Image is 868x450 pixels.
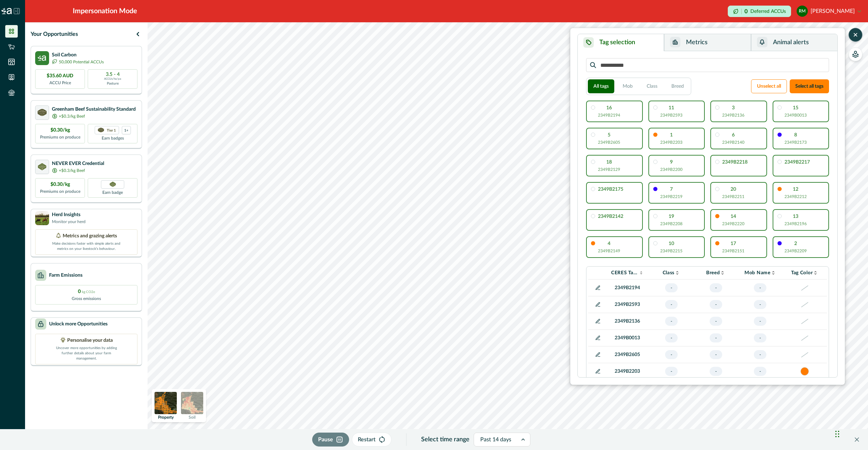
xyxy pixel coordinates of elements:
p: 2349B2136 [611,318,644,325]
p: Class [663,270,675,276]
p: 2349B2605 [598,139,620,145]
p: 2349B2194 [598,112,620,118]
p: 2349B0013 [611,334,644,342]
span: - [710,317,722,326]
p: 2349B2203 [611,368,644,375]
p: $35.60 AUD [47,72,73,80]
p: Property [158,415,174,419]
button: Metrics [664,34,751,51]
p: 2349B2593 [660,112,682,118]
p: Earn badge [102,189,123,196]
p: +$0.3/kg Beef [59,167,85,174]
p: +$0.3/kg Beef [59,113,85,119]
p: 2349B2140 [722,139,744,145]
p: ACCUs/ha/pa [104,77,121,81]
div: Drag [835,424,839,444]
p: NEVER EVER Credential [52,160,104,167]
p: Mob Name [744,270,771,276]
p: 4 [608,241,610,246]
p: 2349B2149 [598,248,620,254]
button: Animal alerts [751,34,837,51]
p: Gross emissions [72,295,101,302]
button: Restart [352,433,392,447]
p: Tier 1 [107,128,116,132]
p: 10 [669,241,674,246]
img: certification logo [38,109,47,116]
span: - [754,367,766,376]
p: 3.5 - 4 [106,72,120,77]
p: 2349B2217 [784,160,810,165]
button: Class [641,79,663,93]
p: 5 [608,133,610,137]
p: 2349B2605 [611,351,644,358]
p: 9 [670,160,673,165]
p: 2349B2203 [660,139,682,145]
span: - [754,283,766,292]
p: 16 [606,105,612,110]
p: 2349B2142 [598,214,623,219]
p: 2349B2593 [611,301,644,308]
p: Pasture [107,81,119,86]
span: - [665,300,678,309]
span: - [710,367,722,376]
p: 1+ [124,128,128,132]
p: $0.30/kg [50,181,70,188]
p: 2349B2208 [660,221,682,227]
p: 2349B2200 [660,166,682,173]
p: 2349B2209 [784,248,807,254]
p: 50,000 Potential ACCUs [59,59,104,65]
p: 2349B2215 [660,248,682,254]
p: 2 [794,241,797,246]
img: property preview [155,392,177,414]
p: Metrics and grazing alerts [63,232,117,240]
p: 13 [793,214,798,219]
p: 2349B2129 [598,166,620,173]
p: Unlock more Opportunities [49,321,108,328]
p: Restart [358,435,376,444]
p: 2349B2173 [784,139,807,145]
p: Uncover more opportunities by adding further details about your farm management. [52,344,121,361]
span: kg CO2e [82,290,95,294]
img: certification logo [38,163,47,170]
iframe: Chat Widget [833,417,868,450]
p: 2349B2220 [722,221,744,227]
p: Monitor your herd [52,219,86,225]
p: 7 [670,187,673,192]
img: Greenham NEVER EVER certification badge [110,182,116,187]
p: 6 [732,133,735,137]
div: more credentials avaialble [122,126,131,134]
span: - [665,333,678,342]
span: - [754,350,766,359]
button: Tag selection [578,34,664,51]
p: Select time range [421,435,469,444]
span: - [754,317,766,326]
p: Tag Color [791,270,813,276]
p: Make decisions faster with simple alerts and metrics on your livestock’s behaviour. [52,240,121,252]
p: 2349B0013 [784,112,807,118]
p: Soil [189,415,196,419]
button: Pause [312,433,349,447]
p: 2349B2136 [722,112,744,118]
p: 2349B2212 [784,194,807,200]
button: Mob [617,79,638,93]
p: 8 [794,133,797,137]
p: 12 [793,187,798,192]
span: - [665,350,678,359]
img: Logo [1,8,12,14]
span: - [665,283,678,292]
p: Premiums on produce [40,134,80,140]
p: 1 [670,133,673,137]
img: certification logo [98,128,104,133]
p: 2349B2211 [722,194,744,200]
p: 20 [731,187,736,192]
p: 18 [606,160,612,165]
p: Breed [706,270,720,276]
p: 14 [731,214,736,219]
span: - [710,333,722,342]
span: - [754,333,766,342]
p: 0 [78,288,95,295]
span: - [710,350,722,359]
p: Personalise your data [67,337,113,344]
p: 3 [732,105,735,110]
button: Rodney McIntyre[PERSON_NAME] [797,3,861,19]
